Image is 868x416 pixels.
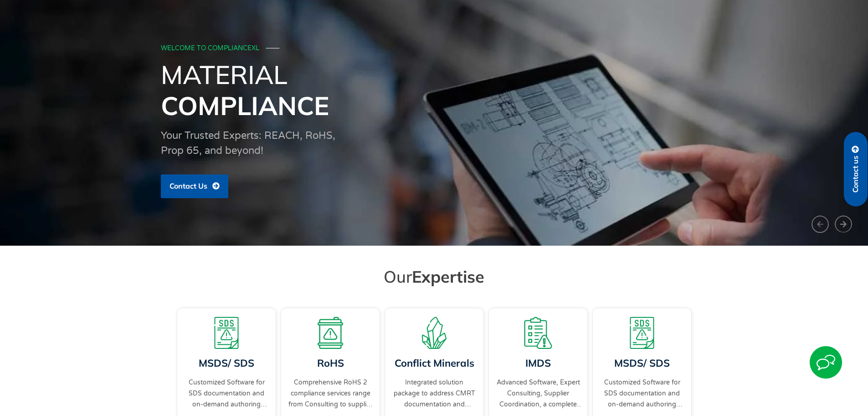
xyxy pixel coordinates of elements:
h2: Our [179,266,689,287]
h1: Material [161,59,708,121]
a: RoHS [317,357,344,369]
img: A board with a warning sign [314,317,346,349]
img: Start Chat [810,346,842,379]
img: A warning board with SDS displaying [626,317,658,349]
a: MSDS/ SDS [199,357,254,369]
span: Contact us [852,156,860,193]
span: ─── [266,44,280,52]
div: WELCOME TO COMPLIANCEXL [161,45,705,53]
span: Expertise [412,266,484,287]
span: Contact Us [169,182,207,190]
a: Customized Software for SDS documentation and on-demand authoring services [600,377,684,410]
a: Contact us [844,132,868,206]
a: IMDS [525,357,551,369]
img: A warning board with SDS displaying [211,317,242,349]
a: Customized Software for SDS documentation and on-demand authoring services [184,377,269,410]
img: A list board with a warning [522,317,554,349]
a: Comprehensive RoHS 2 compliance services range from Consulting to supplier engagement... [288,377,373,410]
span: Your Trusted Experts: REACH, RoHS, Prop 65, and beyond! [161,130,335,157]
a: Integrated solution package to address CMRT documentation and supplier engagement. [392,377,477,410]
a: Contact Us [161,174,228,198]
a: MSDS/ SDS [614,357,670,369]
span: Compliance [161,90,329,121]
a: Advanced Software, Expert Consulting, Supplier Coordination, a complete IMDS solution. [496,377,580,410]
img: A representation of minerals [418,317,450,349]
a: Conflict Minerals [394,357,474,369]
